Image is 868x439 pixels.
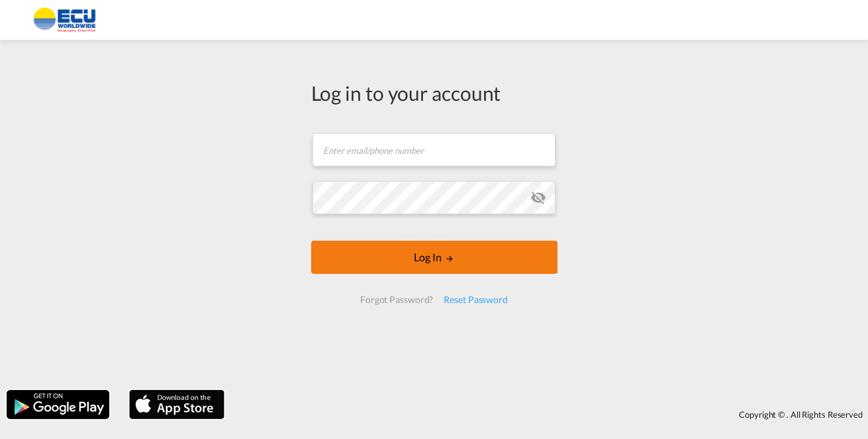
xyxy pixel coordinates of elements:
img: 6cccb1402a9411edb762cf9624ab9cda.png [20,5,109,35]
img: apple.png [128,389,226,420]
div: Forgot Password? [355,288,438,312]
md-icon: icon-eye-off [530,190,546,206]
input: Enter email/phone number [313,133,555,166]
div: Copyright © . All Rights Reserved [231,403,868,426]
img: google.png [5,389,111,420]
div: Log in to your account [311,79,557,107]
div: Reset Password [438,288,513,312]
button: LOGIN [311,241,557,274]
